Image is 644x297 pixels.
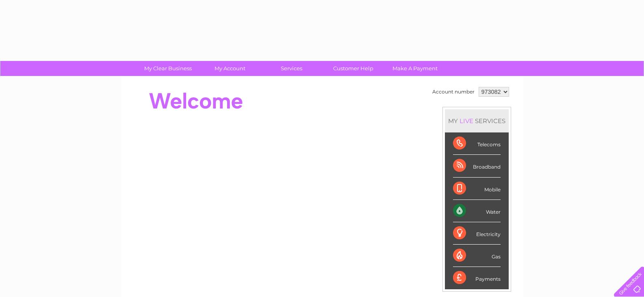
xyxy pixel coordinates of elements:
[458,117,475,125] div: LIVE
[258,61,325,76] a: Services
[430,85,477,99] td: Account number
[453,245,501,267] div: Gas
[453,200,501,222] div: Water
[453,178,501,200] div: Mobile
[453,132,501,155] div: Telecoms
[134,61,202,76] a: My Clear Business
[382,61,449,76] a: Make A Payment
[453,155,501,177] div: Broadband
[453,267,501,289] div: Payments
[320,61,387,76] a: Customer Help
[196,61,263,76] a: My Account
[445,109,509,132] div: MY SERVICES
[453,222,501,245] div: Electricity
